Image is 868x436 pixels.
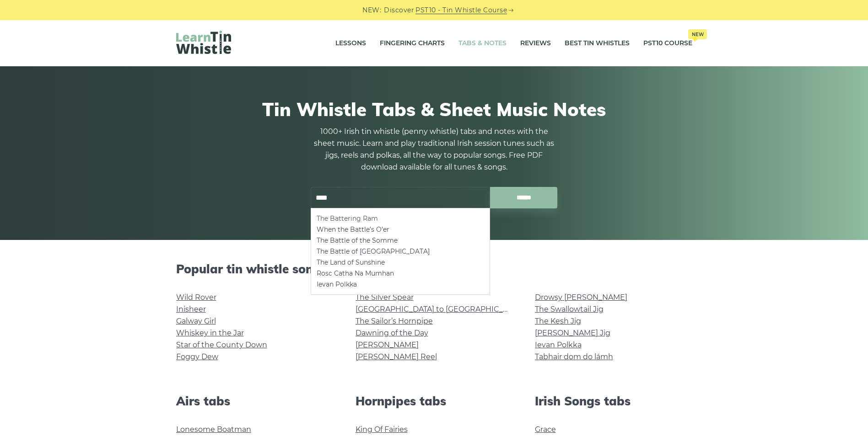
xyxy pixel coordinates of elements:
a: Whiskey in the Jar [176,329,244,337]
a: Ievan Polkka [535,340,582,349]
li: Rosc Catha Na Mumhan [317,268,484,279]
a: Reviews [520,32,551,55]
a: Lonesome Boatman [176,425,251,434]
a: The Silver Spear [356,293,414,302]
a: [PERSON_NAME] Jig [535,329,610,337]
a: PST10 CourseNew [643,32,692,55]
a: Wild Rover [176,293,216,302]
a: Grace [535,425,556,434]
h2: Irish Songs tabs [535,394,692,408]
h2: Popular tin whistle songs & tunes [176,262,692,276]
li: The Battering Ram [317,213,484,224]
h2: Hornpipes tabs [356,394,513,408]
a: [PERSON_NAME] Reel [356,352,437,361]
a: [GEOGRAPHIC_DATA] to [GEOGRAPHIC_DATA] [356,305,524,314]
a: King Of Fairies [356,425,408,434]
a: Galway Girl [176,317,216,325]
p: 1000+ Irish tin whistle (penny whistle) tabs and notes with the sheet music. Learn and play tradi... [311,126,558,173]
a: The Kesh Jig [535,317,581,325]
h2: Airs tabs [176,394,334,408]
a: Tabs & Notes [458,32,507,55]
img: LearnTinWhistle.com [176,31,231,54]
a: Best Tin Whistles [565,32,630,55]
li: Ievan Polkka [317,279,484,290]
a: The Sailor’s Hornpipe [356,317,433,325]
a: Star of the County Down [176,340,267,349]
h1: Tin Whistle Tabs & Sheet Music Notes [176,98,692,120]
li: The Battle of the Somme [317,235,484,246]
a: Inisheer [176,305,206,314]
a: Tabhair dom do lámh [535,352,613,361]
a: Fingering Charts [380,32,445,55]
li: When the Battle’s O’er [317,224,484,235]
a: Lessons [335,32,366,55]
li: The Land of Sunshine [317,257,484,268]
a: Drowsy [PERSON_NAME] [535,293,627,302]
span: New [688,29,707,39]
a: The Swallowtail Jig [535,305,604,314]
a: Foggy Dew [176,352,218,361]
a: Dawning of the Day [356,329,428,337]
a: [PERSON_NAME] [356,340,419,349]
li: The Battle of [GEOGRAPHIC_DATA] [317,246,484,257]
